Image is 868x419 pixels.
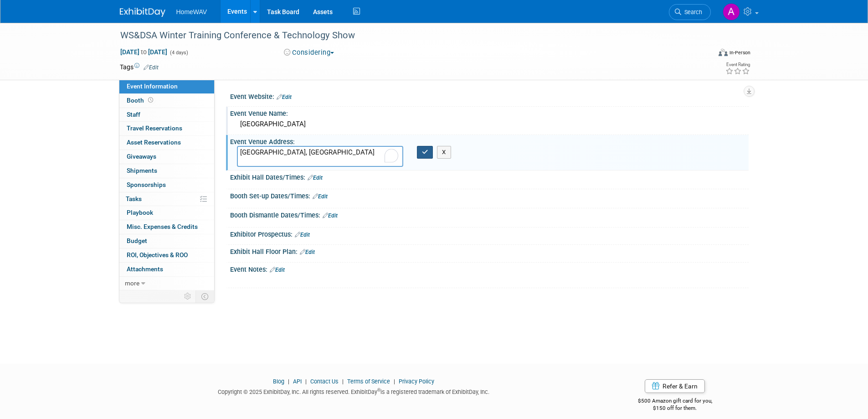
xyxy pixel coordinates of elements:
a: Misc. Expenses & Credits [119,220,214,234]
div: [GEOGRAPHIC_DATA] [237,117,742,131]
a: Booth [119,94,214,108]
a: Contact Us [310,378,339,385]
span: Giveaways [127,153,156,160]
a: Search [669,4,711,20]
span: ROI, Objectives & ROO [127,251,188,259]
span: Shipments [127,167,157,174]
span: Event Information [127,83,178,90]
button: Considering [281,48,338,57]
a: Edit [308,175,323,181]
a: Tasks [119,192,214,206]
div: WS&DSA Winter Training Conference & Technology Show [117,27,697,44]
a: more [119,277,214,290]
img: Amanda Jasper [723,3,740,21]
a: Staff [119,108,214,122]
span: Travel Reservations [127,124,182,132]
a: Terms of Service [347,378,390,385]
a: ROI, Objectives & ROO [119,248,214,262]
span: Budget [127,237,147,244]
span: more [125,279,139,287]
td: Tags [120,62,159,72]
div: Booth Dismantle Dates/Times: [230,208,749,220]
a: Sponsorships [119,178,214,192]
img: Format-Inperson.png [719,49,728,56]
div: Exhibit Hall Dates/Times: [230,171,749,182]
span: (4 days) [169,50,188,56]
a: Blog [273,378,284,385]
button: X [437,146,451,159]
div: Event Rating [725,62,750,67]
div: Event Venue Address: [230,135,749,146]
span: HomeWAV [176,8,207,16]
a: Edit [277,94,292,100]
a: Edit [270,267,285,273]
a: Edit [295,232,310,238]
a: Edit [144,64,159,71]
a: Asset Reservations [119,136,214,150]
span: Asset Reservations [127,139,181,146]
div: Event Website: [230,90,749,102]
div: $150 off for them. [601,404,749,412]
span: Misc. Expenses & Credits [127,223,198,230]
span: Playbook [127,209,153,216]
a: Privacy Policy [399,378,434,385]
div: Event Venue Name: [230,107,749,118]
a: Giveaways [119,150,214,164]
div: In-Person [729,49,750,56]
span: Booth [127,97,155,104]
a: Edit [323,212,338,219]
div: Exhibit Hall Floor Plan: [230,245,749,257]
div: Booth Set-up Dates/Times: [230,189,749,201]
a: Shipments [119,164,214,178]
div: Exhibitor Prospectus: [230,228,749,239]
span: Sponsorships [127,181,166,188]
a: Event Information [119,80,214,93]
span: Search [681,9,702,16]
div: $500 Amazon gift card for you, [601,391,749,412]
span: to [139,48,148,56]
span: Attachments [127,265,163,273]
span: | [340,378,346,385]
td: Personalize Event Tab Strip [180,290,196,302]
a: Refer & Earn [645,379,705,393]
a: Budget [119,234,214,248]
a: Travel Reservations [119,122,214,135]
a: API [293,378,302,385]
span: | [391,378,397,385]
span: | [286,378,292,385]
span: | [303,378,309,385]
a: Edit [313,193,328,200]
a: Edit [300,249,315,255]
a: Attachments [119,263,214,276]
div: Event Notes: [230,263,749,274]
img: ExhibitDay [120,8,165,17]
span: Staff [127,111,140,118]
span: Tasks [126,195,142,202]
sup: ® [377,388,380,393]
span: Booth not reserved yet [146,97,155,103]
textarea: To enrich screen reader interactions, please activate Accessibility in Grammarly extension settings [237,146,403,167]
div: Copyright © 2025 ExhibitDay, Inc. All rights reserved. ExhibitDay is a registered trademark of Ex... [120,386,588,396]
td: Toggle Event Tabs [195,290,214,302]
span: [DATE] [DATE] [120,48,168,56]
div: Event Format [657,47,751,61]
a: Playbook [119,206,214,220]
